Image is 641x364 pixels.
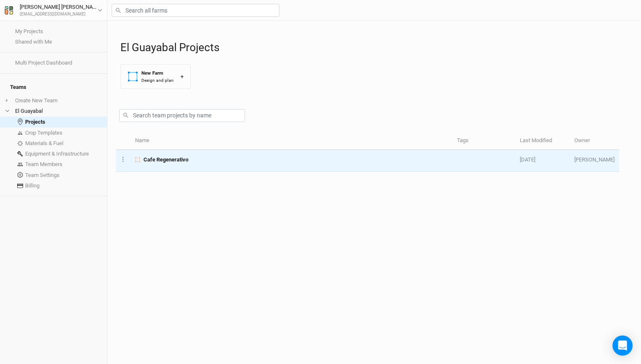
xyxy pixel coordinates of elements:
span: Cafe Regenerativo [143,156,188,164]
div: Design and plan [141,77,174,83]
button: [PERSON_NAME] [PERSON_NAME][EMAIL_ADDRESS][DOMAIN_NAME] [4,3,103,18]
span: + [5,97,8,104]
th: Owner [570,132,619,150]
h1: El Guayabal Projects [120,41,633,54]
div: New Farm [141,70,174,77]
div: [EMAIL_ADDRESS][DOMAIN_NAME] [20,11,98,18]
input: Search all farms [112,4,279,17]
button: New FarmDesign and plan+ [120,64,191,89]
div: Open Intercom Messenger [612,335,633,356]
span: gregory@regen.network [574,156,615,163]
div: [PERSON_NAME] [PERSON_NAME] [20,3,98,11]
th: Tags [452,132,515,150]
th: Name [130,132,452,150]
input: Search team projects by name [119,109,245,122]
th: Last Modified [515,132,570,150]
h4: Teams [5,79,102,96]
div: + [180,72,184,81]
span: Oct 9, 2025 7:05 AM [520,156,535,163]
